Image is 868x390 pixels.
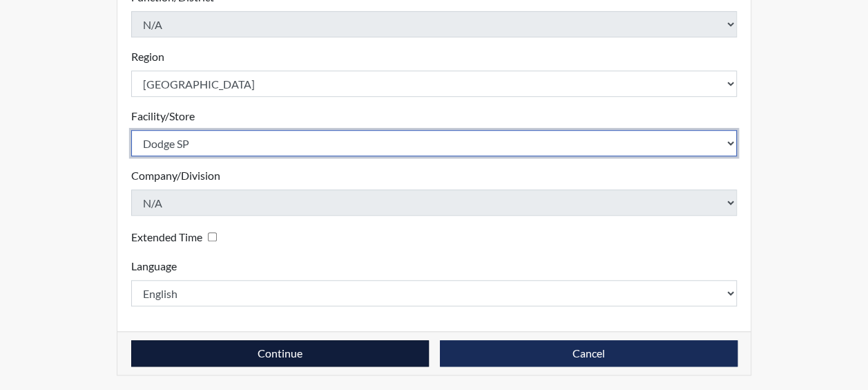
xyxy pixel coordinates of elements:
[131,227,222,247] div: Checking this box will provide the interviewee with an accomodation of extra time to answer each ...
[440,340,737,366] button: Cancel
[131,167,220,184] label: Company/Division
[131,48,164,65] label: Region
[131,340,429,366] button: Continue
[131,229,202,245] label: Extended Time
[131,258,177,275] label: Language
[131,108,195,124] label: Facility/Store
